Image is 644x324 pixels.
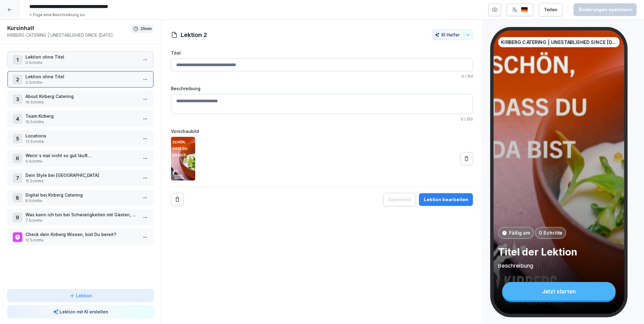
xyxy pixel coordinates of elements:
p: Beschreibung [498,262,620,269]
div: 1 [13,55,22,65]
p: 0 Schritte [25,60,138,66]
button: Änderungen speichern [574,3,637,16]
h1: Kursinhalt [7,25,131,32]
p: 7 Schritte [25,218,138,223]
div: 2Lektion ohne Titel0 Schritte [7,71,154,88]
div: 3 [13,94,22,104]
p: Wenn´s mal nicht so gut läuft... [25,152,138,159]
div: 7Dein Style bei [GEOGRAPHIC_DATA]15 Schritte [7,170,154,186]
div: 1Lektion ohne Titel0 Schritte [7,51,154,68]
p: Dein Style bei [GEOGRAPHIC_DATA] [25,172,138,178]
button: Lektion bearbeiten [419,193,473,206]
div: KI Helfer [435,32,470,37]
p: + Füge eine Beschreibung zu [29,12,85,18]
h1: Lektion 2 [181,30,207,39]
p: 0 Schritte [25,80,138,85]
div: 4Team Kirberg10 Schritte [7,110,154,127]
p: Was kann ich tun bei Schwierigkeiten mit Gästen, Kund/innen oder Kolleg/innen... [25,211,138,218]
div: Speichern [388,196,411,203]
div: 2 [13,75,22,84]
p: 15 Schritte [25,178,138,184]
div: 5 [13,134,22,143]
div: 6 [13,154,22,163]
p: KIRBERG CATERING | UNESTABLISHED SINCE [DATE] [7,32,131,38]
span: 0 [461,74,464,79]
div: Teilen [544,6,557,13]
p: KIRBERG CATERING | UNESTABLISHED SINCE [DATE] [501,39,617,46]
p: 0 Schritte [25,159,138,164]
p: About Kirberg Catering [25,93,138,100]
button: KI Helfer [432,29,473,40]
div: 5Locations13 Schritte [7,130,154,147]
p: Lektion ohne Titel [25,54,138,60]
button: Lektion mit KI erstellen [7,305,154,318]
label: Vorschaubild [171,128,473,134]
p: 12 Schritte [25,238,138,243]
div: 9Was kann ich tun bei Schwierigkeiten mit Gästen, Kund/innen oder Kolleg/innen...7 Schritte [7,209,154,226]
p: Locations [25,133,138,139]
p: Team Kirberg [25,113,138,119]
label: Titel [171,50,473,56]
div: Jetzt starten [502,282,616,301]
div: 4 [13,114,22,124]
p: Titel der Lektion [498,245,620,258]
p: / 150 [171,74,473,79]
p: 25 min [140,26,152,32]
p: Check dein Kirberg Wissen, bist Du bereit? [25,231,138,238]
div: Änderungen speichern [579,6,632,13]
button: Teilen [539,3,562,16]
p: 13 Schritte [25,139,138,144]
p: / 250 [171,116,473,122]
span: 0 [461,117,463,121]
p: Digital bei Kirberg Catering [25,192,138,198]
img: de.svg [521,7,528,13]
div: 6Wenn´s mal nicht so gut läuft...0 Schritte [7,150,154,167]
button: Speichern [383,193,416,206]
div: 3About Kirberg Catering16 Schritte [7,91,154,107]
p: 16 Schritte [25,100,138,105]
p: Lektion ohne Titel [25,73,138,80]
button: Lektion [7,289,154,302]
div: 8 [13,193,22,203]
div: 8Digital bei Kirberg Catering8 Schritte [7,189,154,206]
p: Fällig am [509,229,530,236]
p: 0 Schritte [539,229,562,236]
div: 9 [13,213,22,222]
p: Lektion mit KI erstellen [60,309,109,315]
button: Remove [171,193,184,206]
div: Check dein Kirberg Wissen, bist Du bereit?12 Schritte [7,229,154,245]
p: 8 Schritte [25,198,138,204]
p: 10 Schritte [25,119,138,125]
label: Beschreibung [171,85,200,92]
div: 7 [13,173,22,183]
p: Lektion [76,292,92,299]
div: Lektion bearbeiten [424,196,468,203]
